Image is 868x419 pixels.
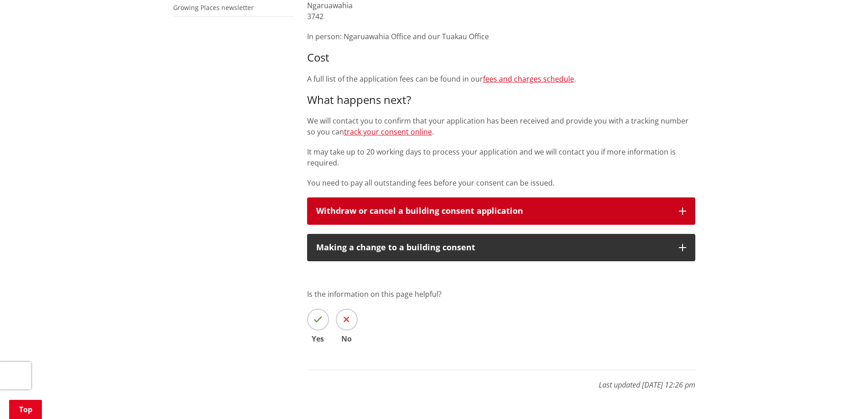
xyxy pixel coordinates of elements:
[307,289,695,300] p: Is the information on this page helpful?
[483,74,574,84] a: fees and charges schedule
[307,197,695,225] button: Withdraw or cancel a building consent application
[307,93,695,107] h3: What happens next?
[344,127,432,137] a: track your consent online
[307,177,695,188] p: You need to pay all outstanding fees before your consent can be issued.
[336,335,358,342] span: No
[316,243,670,252] div: Making a change to a building consent
[307,370,695,390] p: Last updated [DATE] 12:26 pm
[307,31,695,42] p: In person: Ngaruawahia Office and our Tuakau Office
[307,115,695,137] p: We will contact you to confirm that your application has been received and provide you with a tra...
[307,234,695,261] button: Making a change to a building consent
[307,51,695,64] h3: Cost
[307,146,695,168] p: It may take up to 20 working days to process your application and we will contact you if more inf...
[316,207,670,216] div: Withdraw or cancel a building consent application
[307,335,329,342] span: Yes
[9,400,42,419] a: Top
[307,73,695,84] p: A full list of the application fees can be found in our .
[173,3,254,12] a: Growing Places newsletter
[826,381,859,414] iframe: Messenger Launcher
